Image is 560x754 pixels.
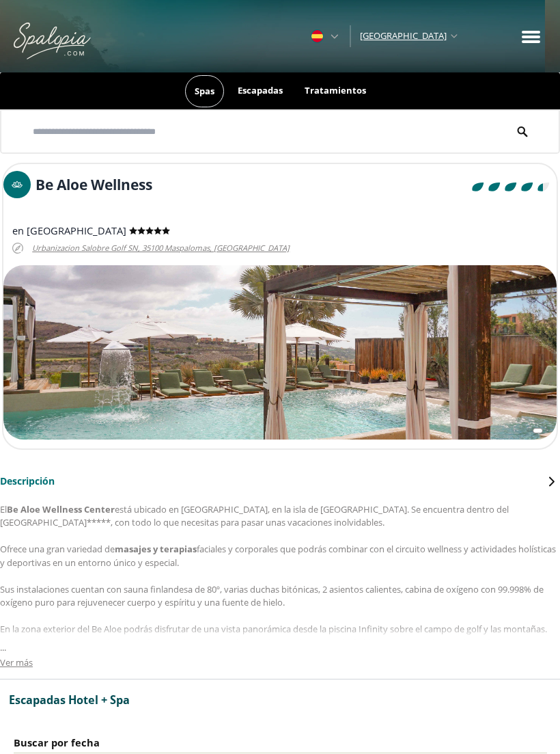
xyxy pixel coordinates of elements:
[115,543,197,555] strong: masajes y terapias
[12,224,126,237] span: en [GEOGRAPHIC_DATA]
[7,503,115,515] strong: Be Aloe Wellness Center
[32,241,290,256] span: Urbanizacion Salobre Golf SN, 35100 Maspalomas, [GEOGRAPHIC_DATA]
[238,84,283,96] span: Escapadas
[68,692,130,708] span: Hotel + Spa
[195,85,214,97] span: Spas
[14,23,92,59] img: logo
[36,177,152,192] h1: Be Aloe Wellness
[14,736,100,749] span: Buscar por fecha
[305,84,366,96] span: Tratamientos
[9,692,66,708] span: Escapadas
[360,29,447,42] span: [GEOGRAPHIC_DATA]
